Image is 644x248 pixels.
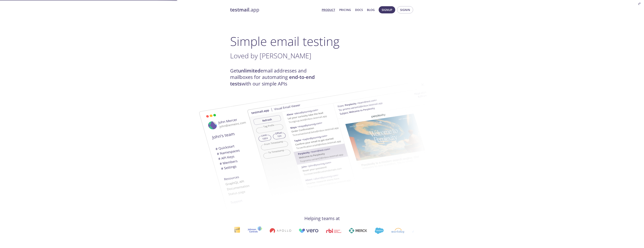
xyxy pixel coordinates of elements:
[339,7,351,12] a: Pricing
[230,7,319,13] a: testmail.app
[404,228,428,233] img: atlassian
[379,6,395,13] button: Signup
[341,228,359,233] img: merck
[355,7,363,12] a: Docs
[397,6,413,13] button: Signin
[238,67,260,74] strong: unlimited
[230,68,322,87] h4: Get email addresses and mailboxes for automating with our simple APIs
[366,228,375,234] img: salesforce
[322,7,335,12] a: Product
[367,7,375,12] a: Blog
[383,228,396,233] img: workday
[230,34,414,49] h1: Simple email testing
[382,7,392,12] span: Signup
[261,228,283,233] img: apollo
[230,51,311,60] span: Loved by [PERSON_NAME]
[185,87,388,215] img: testmail-email-viewer
[230,215,414,221] h4: Helping teams at
[239,226,254,235] img: johnsoncontrols
[318,229,333,233] img: rbi
[400,7,410,12] span: Signin
[247,75,451,203] img: testmail-email-viewer
[230,74,315,87] strong: end-to-end tests
[230,6,249,13] strong: testmail
[290,229,310,233] img: vero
